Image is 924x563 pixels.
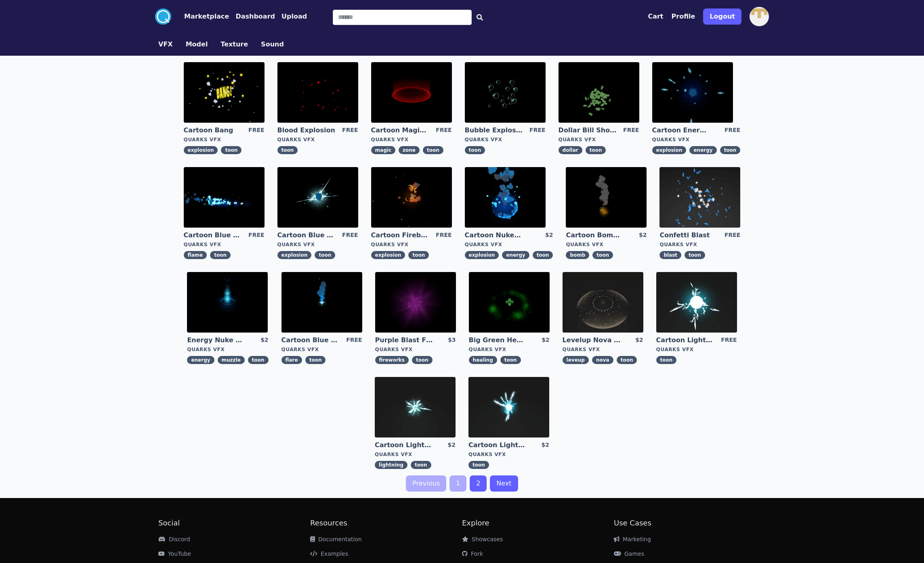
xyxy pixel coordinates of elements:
div: FREE [248,126,264,135]
h2: Resources [310,517,462,529]
span: toon [221,146,241,154]
span: energy [187,356,214,364]
div: $2 [448,441,456,450]
div: Quarks VFX [371,136,452,143]
a: YouTube [158,550,191,557]
div: FREE [529,126,545,135]
img: imgAlt [375,377,456,437]
span: energy [689,146,716,154]
a: Sound [254,40,290,49]
img: imgAlt [659,167,740,228]
a: Levelup Nova Effect [563,336,621,345]
a: Blood Explosion [277,126,336,135]
a: Documentation [310,536,362,542]
span: explosion [184,146,218,154]
a: Marketing [614,536,651,542]
img: imgAlt [652,62,733,123]
a: Purple Blast Fireworks [375,336,433,345]
a: Cartoon Blue Gas Explosion [277,231,336,240]
a: Cartoon Energy Explosion [652,126,710,135]
div: $2 [635,336,643,345]
a: Dashboard [229,12,275,21]
a: Model [179,40,214,49]
img: imgAlt [465,62,546,123]
input: Search [333,10,472,25]
button: Marketplace [184,12,229,21]
div: Quarks VFX [184,241,265,248]
a: Cartoon Blue Flare [281,336,340,345]
span: explosion [652,146,687,154]
a: Cartoon Magic Zone [371,126,429,135]
img: imgAlt [187,272,268,333]
div: $2 [545,231,553,240]
a: VFX [152,40,179,49]
div: FREE [346,336,362,345]
span: toon [408,251,429,259]
img: imgAlt [184,62,265,123]
div: Quarks VFX [375,346,456,353]
a: Discord [158,536,190,542]
img: imgAlt [371,167,452,228]
span: toon [617,356,637,364]
a: Previous [406,475,446,492]
div: Quarks VFX [375,451,456,458]
span: toon [412,356,433,364]
img: imgAlt [468,377,549,437]
span: dollar [559,146,582,154]
div: Quarks VFX [465,136,546,143]
span: toon [685,251,705,259]
h2: Use Cases [614,517,766,529]
a: Fork [462,550,483,557]
a: Next [490,475,518,492]
button: Logout [703,8,741,25]
button: VFX [158,40,173,49]
span: energy [502,251,529,259]
a: Logout [703,5,741,28]
div: Quarks VFX [656,346,737,353]
div: $2 [542,441,549,450]
span: explosion [465,251,499,259]
a: 1 [449,475,466,492]
a: Cartoon Fireball Explosion [371,231,429,240]
span: toon [533,251,553,259]
a: Cartoon Bang [184,126,242,135]
h2: Explore [462,517,614,529]
button: Cart [648,12,663,21]
div: Quarks VFX [277,136,358,143]
button: Model [186,40,208,49]
img: imgAlt [277,62,358,123]
span: toon [210,251,231,259]
a: Examples [310,550,348,557]
span: toon [720,146,741,154]
div: Quarks VFX [184,136,265,143]
span: toon [411,461,431,469]
span: nova [592,356,613,364]
a: Games [614,550,644,557]
a: Upload [275,12,307,21]
div: Quarks VFX [652,136,741,143]
span: toon [656,356,677,364]
div: Quarks VFX [465,241,553,248]
span: toon [468,461,489,469]
button: Sound [261,40,284,49]
a: Confetti Blast [659,231,718,240]
a: Cartoon Nuke Energy Explosion [465,231,523,240]
div: Quarks VFX [563,346,643,353]
div: Quarks VFX [559,136,639,143]
a: Cartoon Bomb Fuse [566,231,624,240]
div: FREE [342,126,358,135]
span: flame [184,251,207,259]
button: Texture [220,40,248,49]
h2: Social [158,517,310,529]
div: FREE [623,126,639,135]
img: imgAlt [371,62,452,123]
span: explosion [371,251,405,259]
div: FREE [724,126,740,135]
div: FREE [436,231,451,240]
span: magic [371,146,395,154]
span: toon [248,356,269,364]
span: fireworks [375,356,409,364]
span: flare [281,356,302,364]
button: Profile [672,12,695,21]
img: imgAlt [465,167,546,228]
